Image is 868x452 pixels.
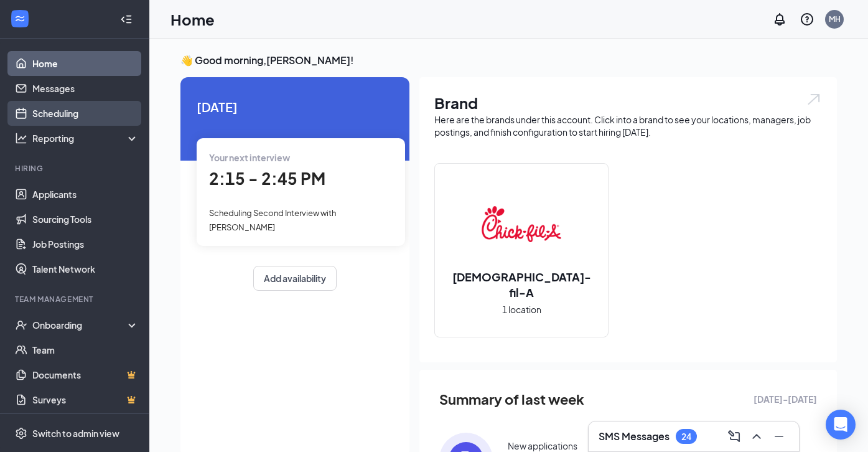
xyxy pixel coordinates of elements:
[180,54,837,67] h3: 👋 Good morning, [PERSON_NAME] !
[15,427,27,440] svg: Settings
[727,429,742,444] svg: ComposeMessage
[32,132,139,144] div: Reporting
[253,266,337,291] button: Add availability
[749,429,764,444] svg: ChevronUp
[435,269,608,300] h2: [DEMOGRAPHIC_DATA]-fil-A
[170,9,215,30] h1: Home
[829,14,841,24] div: MH
[14,12,26,25] svg: WorkstreamLogo
[32,207,139,232] a: Sourcing Tools
[32,387,139,412] a: SurveysCrown
[32,76,139,101] a: Messages
[32,319,128,331] div: Onboarding
[434,92,822,113] h1: Brand
[32,101,139,126] a: Scheduling
[209,208,336,232] span: Scheduling Second Interview with [PERSON_NAME]
[806,92,822,106] img: open.6027fd2a22e1237b5b06.svg
[32,337,139,362] a: Team
[15,319,27,331] svg: UserCheck
[209,168,325,189] span: 2:15 - 2:45 PM
[32,427,119,440] div: Switch to admin view
[772,12,787,27] svg: Notifications
[32,51,139,76] a: Home
[120,13,133,26] svg: Collapse
[32,362,139,387] a: DocumentsCrown
[599,430,670,443] h3: SMS Messages
[32,182,139,207] a: Applicants
[439,388,584,410] span: Summary of last week
[724,426,744,446] button: ComposeMessage
[32,232,139,257] a: Job Postings
[15,132,27,144] svg: Analysis
[769,426,789,446] button: Minimize
[32,257,139,281] a: Talent Network
[197,97,393,116] span: [DATE]
[826,410,856,440] div: Open Intercom Messenger
[502,303,541,316] span: 1 location
[482,184,561,264] img: Chick-fil-A
[800,12,814,27] svg: QuestionInfo
[772,429,786,444] svg: Minimize
[15,163,136,174] div: Hiring
[434,113,822,138] div: Here are the brands under this account. Click into a brand to see your locations, managers, job p...
[754,392,817,406] span: [DATE] - [DATE]
[681,431,691,442] div: 24
[15,294,136,304] div: Team Management
[508,440,577,452] div: New applications
[209,152,290,163] span: Your next interview
[747,426,767,446] button: ChevronUp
